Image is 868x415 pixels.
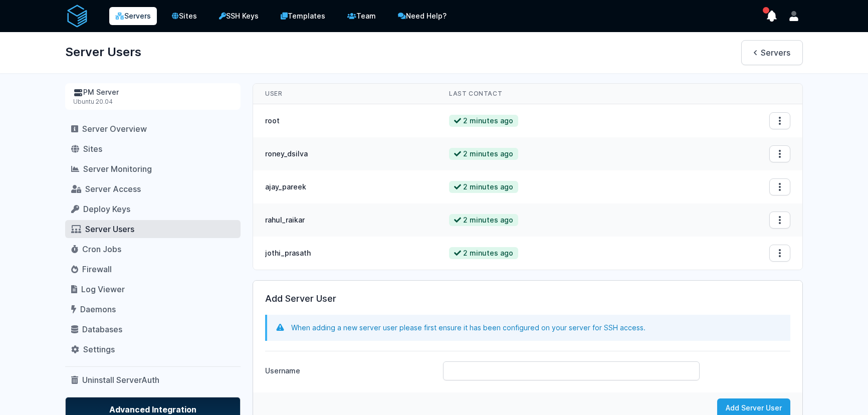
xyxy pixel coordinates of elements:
div: Ubuntu 20.04 [73,98,233,106]
td: roney_dsilva [253,137,437,170]
span: Cron Jobs [82,244,121,254]
span: Sites [83,144,102,154]
a: Team [340,6,383,26]
h1: Server Users [65,40,141,64]
a: Firewall [65,260,241,278]
span: 2 minutes ago [449,115,518,127]
a: Sites [65,140,241,158]
a: Server Access [65,180,241,198]
a: Servers [741,40,803,65]
a: Settings [65,340,241,358]
span: 2 minutes ago [449,247,518,259]
a: SSH Keys [212,6,266,26]
th: Last Contact [437,84,683,104]
a: Uninstall ServerAuth [65,371,241,389]
a: Daemons [65,300,241,318]
a: Sites [165,6,204,26]
span: Daemons [80,304,116,314]
label: Username [265,362,435,376]
span: Uninstall ServerAuth [82,375,159,385]
button: show notifications [763,7,781,25]
a: Templates [274,6,332,26]
span: Databases [82,324,122,334]
th: User [253,84,437,104]
span: 2 minutes ago [449,214,518,226]
a: Log Viewer [65,280,241,298]
a: Servers [109,7,157,25]
td: jothi_prasath [253,237,437,270]
span: Server Users [85,224,134,234]
a: Server Overview [65,120,241,138]
a: Databases [65,320,241,338]
a: Cron Jobs [65,240,241,258]
h3: Add Server User [265,293,790,305]
span: 2 minutes ago [449,181,518,193]
span: Firewall [82,264,112,274]
span: 2 minutes ago [449,148,518,160]
td: rahul_raikar [253,203,437,237]
td: ajay_pareek [253,170,437,203]
span: Deploy Keys [83,204,130,214]
span: Settings [83,344,115,354]
span: Server Overview [82,124,147,134]
td: root [253,104,437,138]
p: When adding a new server user please first ensure it has been configured on your server for SSH a... [291,323,645,333]
span: Server Monitoring [83,164,152,174]
button: User menu [785,7,803,25]
a: Deploy Keys [65,200,241,218]
span: has unread notifications [763,7,769,14]
span: Log Viewer [81,284,125,294]
a: Need Help? [391,6,454,26]
img: serverAuth logo [65,4,89,28]
div: PM Server [73,87,233,98]
a: Server Users [65,220,241,238]
a: Server Monitoring [65,160,241,178]
span: Server Access [85,184,141,194]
